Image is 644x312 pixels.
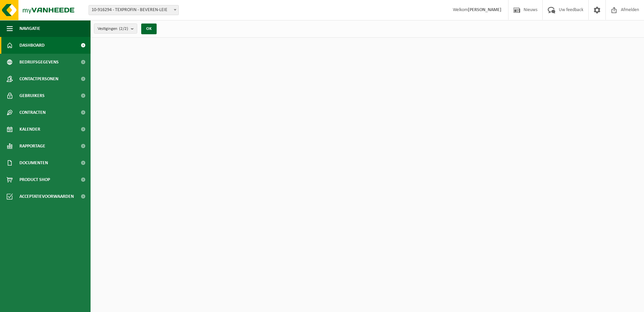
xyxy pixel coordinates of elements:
[141,24,157,34] button: OK
[89,5,178,15] span: 10-916294 - TEXPROFIN - BEVEREN-LEIE
[468,7,501,12] strong: [PERSON_NAME]
[19,188,74,205] span: Acceptatievoorwaarden
[19,20,40,37] span: Navigatie
[19,121,40,138] span: Kalender
[19,171,50,188] span: Product Shop
[119,27,128,31] count: (2/2)
[98,24,128,34] span: Vestigingen
[19,154,48,171] span: Documenten
[19,87,45,104] span: Gebruikers
[19,104,46,121] span: Contracten
[19,37,45,54] span: Dashboard
[19,54,59,71] span: Bedrijfsgegevens
[19,71,58,87] span: Contactpersonen
[89,5,179,15] span: 10-916294 - TEXPROFIN - BEVEREN-LEIE
[19,138,45,154] span: Rapportage
[94,24,137,34] button: Vestigingen(2/2)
